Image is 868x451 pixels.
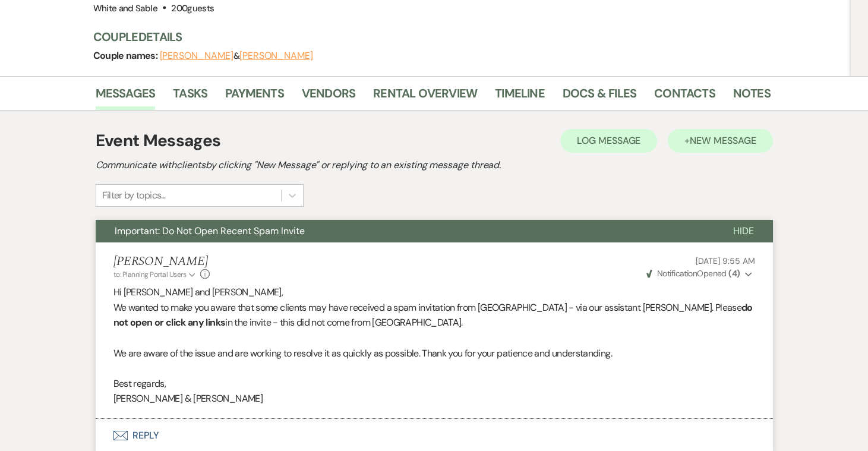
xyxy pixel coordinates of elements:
a: Timeline [495,84,545,110]
span: Couple names: [93,49,160,62]
button: Hide [714,220,773,242]
p: Hi [PERSON_NAME] and [PERSON_NAME], [113,285,755,300]
h5: [PERSON_NAME] [113,254,210,269]
p: Best regards, [113,376,755,392]
span: & [160,50,313,62]
button: to: Planning Portal Users [113,269,198,280]
a: Payments [225,84,284,110]
span: New Message [690,134,756,147]
h2: Communicate with clients by clicking "New Message" or replying to an existing message thread. [96,158,773,172]
a: Docs & Files [563,84,636,110]
h3: Couple Details [93,29,759,45]
span: Log Message [577,134,640,147]
button: [PERSON_NAME] [239,51,313,61]
p: We wanted to make you aware that some clients may have received a spam invitation from [GEOGRAPHI... [113,300,755,330]
a: Messages [96,84,156,110]
div: Filter by topics... [102,188,166,203]
span: Hide [733,225,754,237]
p: [PERSON_NAME] & [PERSON_NAME] [113,391,755,406]
span: 200 guests [171,2,214,14]
a: Notes [733,84,771,110]
a: Tasks [173,84,207,110]
p: We are aware of the issue and are working to resolve it as quickly as possible. Thank you for you... [113,346,755,361]
button: NotificationOpened (4) [645,267,755,280]
span: Notification [657,268,697,279]
span: to: Planning Portal Users [113,270,187,279]
a: Vendors [302,84,355,110]
button: [PERSON_NAME] [160,51,233,61]
button: Log Message [560,129,657,153]
h1: Event Messages [96,128,221,153]
span: Important: Do Not Open Recent Spam Invite [115,225,305,237]
a: Rental Overview [373,84,477,110]
span: Opened [646,268,740,279]
button: +New Message [668,129,772,153]
span: [DATE] 9:55 AM [696,256,755,266]
strong: ( 4 ) [728,268,740,279]
button: Important: Do Not Open Recent Spam Invite [96,220,714,242]
span: White and Sable [93,2,157,14]
a: Contacts [654,84,715,110]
